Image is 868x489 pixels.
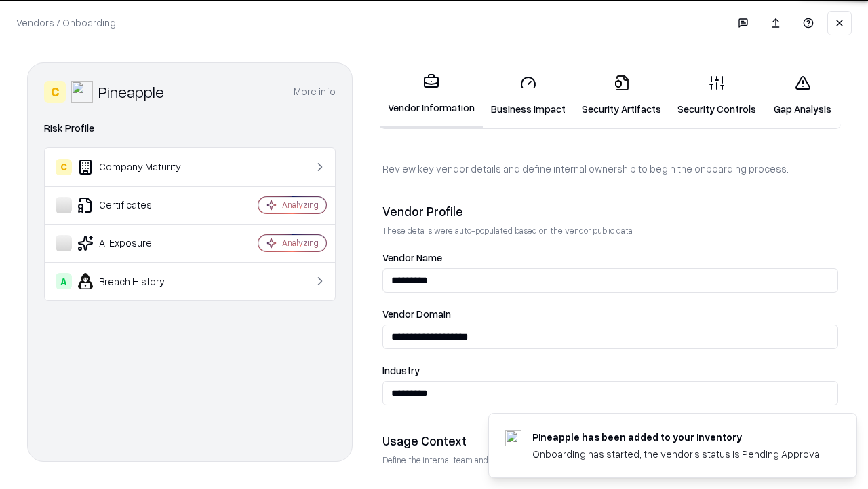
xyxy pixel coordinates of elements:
div: Onboarding has started, the vendor's status is Pending Approval. [532,447,824,461]
a: Vendor Information [380,62,483,128]
p: These details were auto-populated based on the vendor public data [382,225,838,236]
label: Vendor Name [382,253,838,263]
div: Pineapple has been added to your inventory [532,430,824,444]
a: Gap Analysis [764,64,841,127]
div: C [56,159,72,175]
div: Company Maturity [56,159,218,175]
label: Vendor Domain [382,309,838,319]
div: Analyzing [282,199,319,211]
div: A [56,273,72,289]
div: Risk Profile [44,120,336,137]
p: Vendors / Onboarding [16,16,116,30]
button: More info [294,79,336,104]
p: Review key vendor details and define internal ownership to begin the onboarding process. [382,162,838,176]
label: Industry [382,365,838,376]
img: Pineapple [71,81,93,103]
a: Security Artifacts [574,64,669,127]
div: Certificates [56,197,218,213]
div: C [44,81,66,103]
div: Pineapple [98,81,164,103]
div: Breach History [56,273,218,289]
div: Vendor Profile [382,203,838,219]
div: Usage Context [382,433,838,449]
p: Define the internal team and reason for using this vendor. This helps assess business relevance a... [382,454,838,466]
img: pineappleenergy.com [505,430,521,446]
a: Security Controls [669,64,764,127]
div: AI Exposure [56,235,218,251]
a: Business Impact [483,64,574,127]
div: Analyzing [282,237,319,249]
